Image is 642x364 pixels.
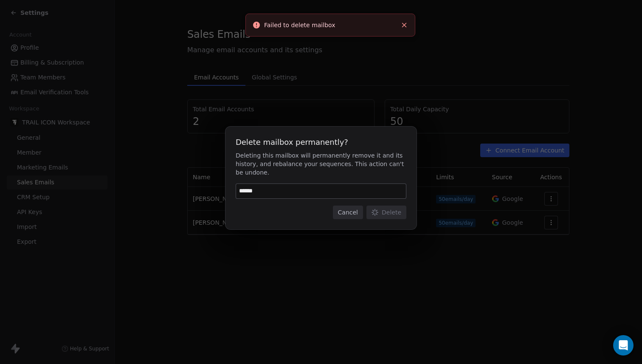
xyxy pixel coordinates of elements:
[264,21,397,30] div: Failed to delete mailbox
[399,20,410,31] button: Close toast
[333,206,363,219] button: Cancel
[236,151,406,177] span: Deleting this mailbox will permanently remove it and its history, and rebalance your sequences. T...
[366,206,406,219] button: Delete
[236,137,406,148] span: Delete mailbox permanently?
